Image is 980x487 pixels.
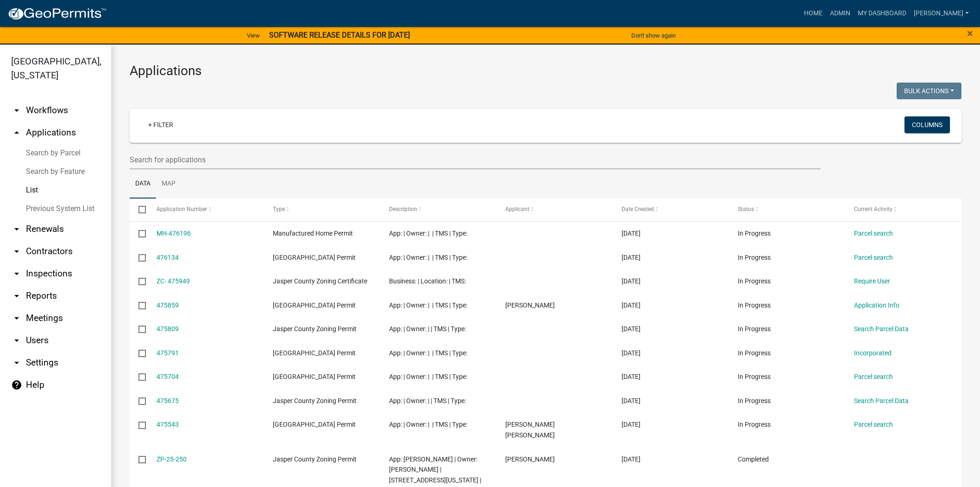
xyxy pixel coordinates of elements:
a: Require User [854,277,890,285]
a: MH-476196 [157,230,191,237]
span: In Progress [738,397,771,404]
span: 09/09/2025 [622,254,641,261]
strong: SOFTWARE RELEASE DETAILS FOR [DATE] [269,31,410,39]
i: arrow_drop_down [11,313,22,324]
span: Jasper County Building Permit [273,349,356,357]
a: Application Info [854,301,899,309]
span: 09/09/2025 [622,325,641,333]
span: App: | Owner: | | TMS | Type: [389,254,467,261]
h3: Applications [130,63,961,79]
datatable-header-cell: Applicant [496,199,613,221]
datatable-header-cell: Application Number [147,199,264,221]
a: 475859 [157,301,179,309]
span: Manufactured Home Permit [273,230,353,237]
span: Preston Parfitt [505,301,555,309]
a: 475791 [157,349,179,357]
span: Jasper County Building Permit [273,421,356,428]
span: In Progress [738,254,771,261]
a: Search Parcel Data [854,325,909,333]
span: Jasper County Building Permit [273,254,356,261]
input: Search for applications [130,150,821,169]
a: My Dashboard [854,5,910,22]
span: In Progress [738,277,771,285]
span: 09/09/2025 [622,349,641,357]
span: App: | Owner: | | TMS | Type: [389,397,466,404]
datatable-header-cell: Current Activity [845,199,961,221]
i: arrow_drop_down [11,357,22,368]
datatable-header-cell: Description [380,199,496,221]
i: help [11,379,22,391]
i: arrow_drop_down [11,268,22,279]
span: Type [273,206,285,212]
datatable-header-cell: Date Created [613,199,729,221]
button: Columns [905,116,950,133]
span: In Progress [738,373,771,380]
a: Search Parcel Data [854,397,909,404]
span: In Progress [738,349,771,357]
span: Description [389,206,417,212]
span: App: | Owner: | | TMS | Type: [389,230,467,237]
span: App: | Owner: | | TMS | Type: [389,421,467,428]
i: arrow_drop_down [11,246,22,257]
span: App: | Owner: | | TMS | Type: [389,301,467,309]
a: 475704 [157,373,179,380]
span: Andrew Hatcher [505,455,555,463]
span: App: | Owner: | | TMS | Type: [389,373,467,380]
span: 09/09/2025 [622,373,641,380]
span: 09/10/2025 [622,230,641,237]
a: 475675 [157,397,179,404]
span: × [967,27,973,40]
span: Jasper County Zoning Permit [273,397,357,404]
button: Close [967,28,973,39]
i: arrow_drop_down [11,105,22,116]
span: Status [738,206,754,212]
span: 09/09/2025 [622,421,641,428]
a: Home [800,5,826,22]
datatable-header-cell: Type [264,199,380,221]
span: 09/09/2025 [622,277,641,285]
span: Completed [738,455,769,463]
span: App: | Owner: | | TMS | Type: [389,325,466,333]
datatable-header-cell: Status [729,199,845,221]
span: In Progress [738,325,771,333]
span: Current Activity [854,206,892,212]
a: Parcel search [854,421,893,428]
a: Parcel search [854,254,893,261]
i: arrow_drop_down [11,335,22,346]
i: arrow_drop_up [11,127,22,138]
span: Jasper County Building Permit [273,301,356,309]
span: 09/08/2025 [622,455,641,463]
span: J. Chris White [505,421,555,439]
span: 09/09/2025 [622,397,641,404]
a: Parcel search [854,373,893,380]
a: 475543 [157,421,179,428]
i: arrow_drop_down [11,224,22,235]
span: Jasper County Zoning Certificate [273,277,367,285]
button: Don't show again [628,28,679,43]
span: Application Number [157,206,207,212]
span: Jasper County Building Permit [273,373,356,380]
span: 09/09/2025 [622,301,641,309]
a: 476134 [157,254,179,261]
span: In Progress [738,301,771,309]
span: App: | Owner: | | TMS | Type: [389,349,467,357]
span: Applicant [505,206,529,212]
span: Business: | Location: | TMS: [389,277,466,285]
a: + Filter [141,116,181,133]
i: arrow_drop_down [11,290,22,301]
span: Jasper County Zoning Permit [273,455,357,463]
a: [PERSON_NAME] [910,5,973,22]
a: ZC- 475949 [157,277,190,285]
span: In Progress [738,421,771,428]
span: Jasper County Zoning Permit [273,325,357,333]
datatable-header-cell: Select [130,199,147,221]
a: View [243,28,264,43]
span: Date Created [622,206,654,212]
span: In Progress [738,230,771,237]
a: ZP-25-250 [157,455,187,463]
a: Map [156,169,181,199]
a: Admin [826,5,854,22]
a: 475809 [157,325,179,333]
button: Bulk Actions [897,83,961,99]
a: Parcel search [854,230,893,237]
